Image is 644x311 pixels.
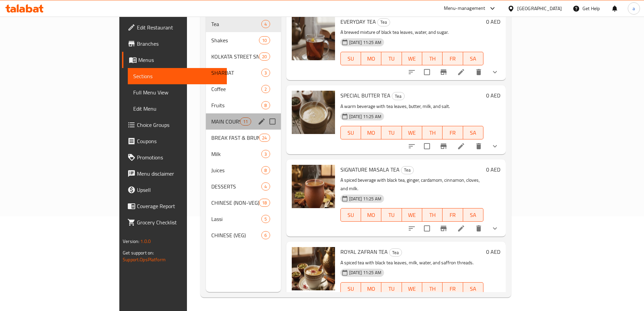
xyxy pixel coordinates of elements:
span: Promotions [137,153,221,161]
div: CHINESE (NON-VEG) [211,199,259,207]
a: Edit Restaurant [122,19,227,36]
div: Shakes [211,36,259,44]
span: Tea [378,18,390,26]
div: items [259,134,270,142]
span: Tea [392,92,404,100]
div: SHARBAT3 [206,65,281,81]
span: CHINESE (VEG) [211,231,262,239]
img: SPECIAL BUTTER TEA [292,91,335,134]
button: show more [487,64,503,80]
div: MAIN COURSE11edit [206,113,281,130]
span: WE [405,284,420,294]
button: WE [402,126,422,139]
span: MAIN COURSE [211,117,240,126]
div: items [261,85,270,93]
span: 3 [262,70,269,76]
button: SA [463,282,483,296]
span: SHARBAT [211,69,262,77]
span: MO [364,284,379,294]
button: FR [443,282,463,296]
button: Branch-specific-item [435,138,452,154]
button: delete [471,138,487,154]
span: SPECIAL BUTTER TEA [340,90,390,101]
a: Upsell [122,182,227,198]
div: items [261,20,270,28]
span: 8 [262,102,269,109]
div: Lassi5 [206,211,281,227]
span: Menus [138,56,221,64]
span: 24 [259,135,269,141]
span: SA [466,210,481,220]
button: sort-choices [404,64,420,80]
h6: 0 AED [486,165,500,174]
button: TH [422,126,443,139]
a: Menu disclaimer [122,165,227,182]
a: Coverage Report [122,198,227,214]
span: [DATE] 11:25 AM [347,269,384,276]
button: delete [471,64,487,80]
div: Fruits8 [206,97,281,113]
span: FR [445,210,460,220]
img: ROYAL ZAFRAN TEA [292,247,335,290]
div: Tea [211,20,262,28]
span: Choice Groups [137,121,221,129]
div: items [261,69,270,77]
div: items [240,117,251,126]
span: Grocery Checklist [137,218,221,226]
button: SU [340,52,361,65]
span: Coverage Report [137,202,221,210]
button: WE [402,282,422,296]
span: 4 [262,183,269,190]
svg: Show Choices [491,224,499,232]
button: TU [381,282,402,296]
span: SU [343,284,358,294]
a: Edit menu item [457,224,465,232]
a: Branches [122,36,227,52]
span: Get support on: [123,248,154,257]
button: TH [422,52,443,65]
div: BREAK FAST & BRUNCH24 [206,130,281,146]
span: 6 [262,232,269,239]
svg: Show Choices [491,142,499,150]
span: Coupons [137,137,221,145]
span: 3 [262,151,269,157]
button: TU [381,208,402,222]
span: DESSERTS [211,182,262,191]
div: CHINESE (NON-VEG)18 [206,195,281,211]
span: MO [364,210,379,220]
span: WE [405,210,420,220]
span: SU [343,54,358,64]
span: TH [425,284,440,294]
span: SU [343,210,358,220]
button: SU [340,126,361,139]
button: SA [463,52,483,65]
div: items [259,36,270,44]
button: sort-choices [404,138,420,154]
div: items [261,166,270,174]
a: Grocery Checklist [122,214,227,230]
span: BREAK FAST & BRUNCH [211,134,259,142]
img: SIGNATURE MASALA TEA [292,165,335,208]
span: TU [384,54,399,64]
span: TU [384,284,399,294]
span: 8 [262,167,269,174]
div: Fruits [211,101,262,109]
span: a [633,5,635,12]
p: A warm beverage with tea leaves, butter, milk, and salt. [340,102,483,111]
p: A spiced tea with black tea leaves, milk, water, and saffron threads. [340,259,483,267]
div: Lassi [211,215,262,223]
div: Coffee2 [206,81,281,97]
div: KOLKATA STREET SNACKS [211,52,259,61]
div: items [259,199,270,207]
button: FR [443,208,463,222]
span: MO [364,54,379,64]
span: 10 [259,37,269,44]
span: Juices [211,166,262,174]
span: SIGNATURE MASALA TEA [340,164,400,175]
span: Milk [211,150,262,158]
p: A spiced beverage with black tea, ginger, cardamom, cinnamon, cloves, and milk. [340,176,483,193]
span: FR [445,54,460,64]
span: TU [384,128,399,138]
